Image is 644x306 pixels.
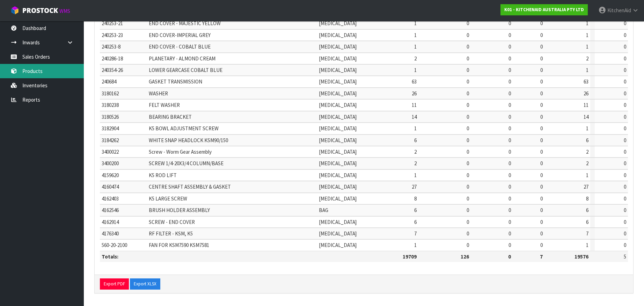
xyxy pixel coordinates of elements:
[414,43,417,50] span: 1
[624,195,626,202] span: 0
[624,55,626,62] span: 0
[102,125,119,132] span: 3182904
[467,207,469,213] span: 0
[467,125,469,132] span: 0
[508,172,511,178] span: 0
[319,20,357,27] span: [MEDICAL_DATA]
[319,67,357,73] span: [MEDICAL_DATA]
[624,230,626,237] span: 0
[149,102,180,108] span: FELT WASHER
[540,90,543,97] span: 0
[508,43,511,50] span: 0
[467,102,469,108] span: 0
[319,148,357,155] span: [MEDICAL_DATA]
[508,230,511,237] span: 0
[467,55,469,62] span: 0
[414,172,417,178] span: 1
[467,219,469,225] span: 0
[10,6,19,15] img: cube-alt.png
[319,230,357,237] span: [MEDICAL_DATA]
[102,43,120,50] span: 240253-8
[624,219,626,225] span: 0
[319,195,357,202] span: [MEDICAL_DATA]
[414,207,417,213] span: 6
[149,67,222,73] span: LOWER GEARCASE COBALT BLUE
[508,242,511,248] span: 0
[624,148,626,155] span: 0
[508,207,511,213] span: 0
[412,183,417,190] span: 27
[149,55,215,62] span: PLANETARY - ALMOND CREAM
[149,20,221,27] span: END COVER - MAJESTIC YELLOW
[319,242,357,248] span: [MEDICAL_DATA]
[586,32,588,38] span: 1
[586,207,588,213] span: 6
[504,7,584,13] strong: K01 - KITCHENAID AUSTRALIA PTY LTD
[414,67,417,73] span: 1
[586,148,588,155] span: 2
[149,114,192,120] span: BEARING BRACKET
[586,55,588,62] span: 2
[130,278,160,290] button: Export XLSX
[467,148,469,155] span: 0
[149,32,211,38] span: END COVER-IMPERIAL GREY
[319,78,357,85] span: [MEDICAL_DATA]
[319,219,357,225] span: [MEDICAL_DATA]
[414,55,417,62] span: 2
[102,207,119,213] span: 4162546
[540,114,543,120] span: 0
[624,207,626,213] span: 0
[319,55,357,62] span: [MEDICAL_DATA]
[102,219,119,225] span: 4162914
[149,172,177,178] span: K5 ROD LIFT
[102,253,118,260] strong: Totals:
[414,148,417,155] span: 2
[540,148,543,155] span: 0
[102,195,119,202] span: 4162403
[508,20,511,27] span: 0
[624,78,626,85] span: 0
[624,183,626,190] span: 0
[467,195,469,202] span: 0
[102,137,119,144] span: 3184262
[508,102,511,108] span: 0
[467,32,469,38] span: 0
[624,67,626,73] span: 0
[149,148,212,155] span: Screw - Worm Gear Assembly
[508,160,511,167] span: 0
[607,7,631,14] span: KitchenAid
[586,219,588,225] span: 6
[414,230,417,237] span: 7
[624,172,626,178] span: 0
[102,102,119,108] span: 3180238
[403,253,417,260] strong: 19709
[319,32,357,38] span: [MEDICAL_DATA]
[540,102,543,108] span: 0
[412,78,417,85] span: 63
[586,160,588,167] span: 2
[540,172,543,178] span: 0
[540,125,543,132] span: 0
[540,230,543,237] span: 0
[584,78,588,85] span: 63
[467,137,469,144] span: 0
[149,43,211,50] span: END COVER - COBALT BLUE
[624,160,626,167] span: 0
[102,172,119,178] span: 4159620
[414,219,417,225] span: 6
[586,242,588,248] span: 1
[102,55,123,62] span: 240286-18
[540,43,543,50] span: 0
[584,90,588,97] span: 26
[319,43,357,50] span: [MEDICAL_DATA]
[319,125,357,132] span: [MEDICAL_DATA]
[624,32,626,38] span: 0
[624,102,626,108] span: 0
[414,32,417,38] span: 1
[467,90,469,97] span: 0
[467,230,469,237] span: 0
[414,137,417,144] span: 6
[102,114,119,120] span: 3180526
[508,114,511,120] span: 0
[586,67,588,73] span: 1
